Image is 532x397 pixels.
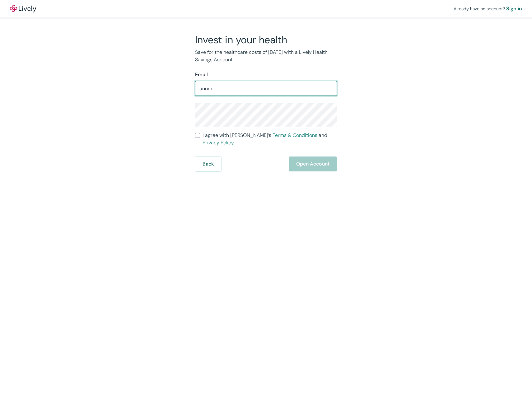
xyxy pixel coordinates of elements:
[273,132,317,138] a: Terms & Conditions
[195,71,208,78] label: Email
[203,132,337,147] span: I agree with [PERSON_NAME]’s and
[506,5,522,12] a: Sign in
[195,34,337,46] h2: Invest in your health
[203,139,234,146] a: Privacy Policy
[10,5,36,12] a: LivelyLively
[195,156,221,171] button: Back
[454,5,522,12] div: Already have an account?
[195,49,337,63] p: Save for the healthcare costs of [DATE] with a Lively Health Savings Account
[10,5,36,12] img: Lively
